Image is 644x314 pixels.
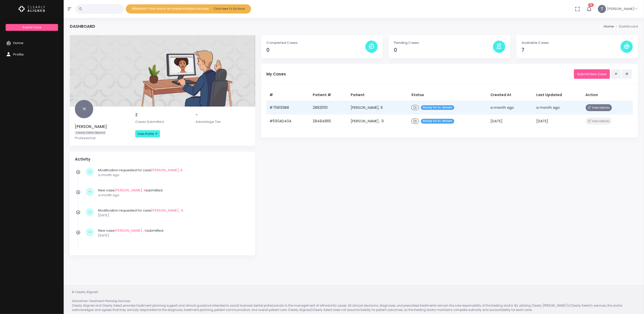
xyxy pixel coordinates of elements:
[98,188,248,198] div: New case submitted.
[533,101,583,114] td: a month ago
[604,24,614,29] li: Home
[310,114,348,128] td: 28484865
[614,24,638,29] li: Dashboard
[310,89,348,101] th: Patient #
[348,89,408,101] th: Patient
[266,40,365,45] p: Completed Cases
[533,114,583,128] td: [DATE]
[67,290,641,312] div: © Clearly Aligned Clearly Aligned and Clearly Select provides treatment planning support and clin...
[266,47,365,53] h4: 0
[533,89,583,101] th: Last Updated
[348,114,408,128] td: [PERSON_NAME] , 9
[115,188,146,193] a: [PERSON_NAME], 9
[586,104,612,111] button: View Details
[13,52,24,57] span: Profile
[135,113,189,117] h5: 2
[394,40,493,45] p: Pending Cases
[421,105,454,110] span: Ready for Dr. Review
[13,41,23,45] span: Home
[6,24,58,31] a: Submit Case
[583,89,633,101] th: Action
[487,114,533,128] td: [DATE]
[72,299,130,303] em: Disclaimer: Treatment Planning Services
[196,113,250,117] h5: -
[98,193,248,198] p: a month ago
[421,119,454,124] span: Ready for Dr. Review
[75,100,93,118] span: TE
[98,228,248,238] div: New case submitted.
[266,114,310,128] td: #590AD40A
[126,4,251,13] div: Attention! Your are in an impersonated access.
[151,168,182,173] a: [PERSON_NAME], 9
[266,89,310,101] th: #
[266,101,310,114] td: #758139B8
[487,89,533,101] th: Created At
[522,40,621,45] p: Available Cases
[598,5,606,13] span: T
[75,124,129,129] h5: [PERSON_NAME]
[98,233,248,238] p: [DATE]
[75,157,250,162] h4: Activity
[75,131,106,135] span: Clearly Select Beyond
[586,118,612,125] button: View Details
[394,47,493,53] h4: 0
[98,168,248,178] div: Modification requested for case .
[212,5,247,12] button: Click Here To Go Back
[135,130,160,137] a: View Profile
[98,213,248,218] p: [DATE]
[19,4,45,14] img: Logo Horizontal
[98,173,248,178] p: a month ago
[98,208,248,218] div: Modification requested for case .
[196,119,250,124] p: Advantage Tier
[607,6,635,11] span: [PERSON_NAME]
[348,101,408,114] td: [PERSON_NAME], 9
[70,24,95,29] h4: Dashboard
[266,72,574,76] h5: My Cases
[135,119,189,124] p: Cases Submitted
[151,208,183,213] a: [PERSON_NAME] , 9
[75,136,129,141] p: Professional
[115,228,146,233] a: [PERSON_NAME] , 9
[574,69,610,79] a: Submit New Case
[522,47,621,53] h4: 7
[22,25,41,29] span: Submit Case
[310,101,348,114] td: 28825110
[487,101,533,114] td: a month ago
[588,3,594,7] span: 15
[408,89,487,101] th: Status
